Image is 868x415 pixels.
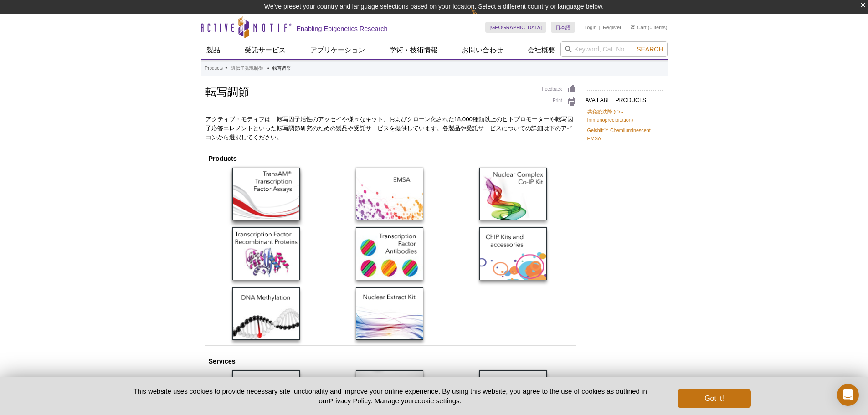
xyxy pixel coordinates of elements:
a: 受託サービス [239,41,291,59]
button: cookie settings [414,397,459,405]
span: Search [637,46,663,53]
a: 遺伝子発現制御 [231,64,263,72]
img: ChIP Kis & Accessories [479,227,547,280]
img: Nuclear Extract Kit [356,287,423,340]
a: お問い合わせ [457,41,508,59]
img: Transcription Factor Recombinant Proteins [232,227,300,280]
li: | [599,22,601,33]
li: » [225,66,228,71]
li: 転写調節 [272,66,291,71]
a: Register [603,24,621,31]
img: Your Cart [631,25,635,29]
button: Search [634,45,666,53]
a: アプリケーション [305,41,370,59]
img: Transcription Factor Antibodies [356,227,423,280]
a: Feedback [542,84,576,94]
div: Open Intercom Messenger [837,384,859,406]
a: 日本語 [551,22,575,33]
li: » [267,66,269,71]
img: Change Here [471,7,495,28]
a: Login [584,24,596,31]
h2: Enabling Epigenetics Research [297,25,388,33]
img: Nuclear Complex Co-IP Kit [479,168,547,220]
a: Privacy Policy [329,397,370,405]
a: Transcription Factor Antibodies [356,227,423,282]
a: TransAM ELISA Assays [232,168,300,223]
img: Gelshift™ Chemiluminescent EMSA [356,168,423,220]
a: 会社概要 [522,41,560,59]
th: Products [206,152,575,165]
p: This website uses cookies to provide necessary site functionality and improve your online experie... [118,386,663,405]
a: Print [542,97,576,107]
a: [GEOGRAPHIC_DATA] [485,22,547,33]
h1: 転写調節 [205,84,533,98]
a: Gelshift™ Chemiluminescent EMSA [356,168,423,223]
a: Products [205,64,223,72]
a: Cart [631,24,647,31]
a: 共免疫沈降 (Co-Immunoprecipitation) [587,108,661,124]
a: 製品 [201,41,226,59]
h2: AVAILABLE PRODUCTS [586,90,663,106]
button: Got it! [678,389,750,408]
a: 学術・技術情報 [384,41,443,59]
a: ChIP Kits & Accessories [479,227,547,282]
a: Gelshift™ Chemiluminescent EMSA [587,126,661,143]
img: TransAM ELISA Assays [232,168,300,220]
p: アクティブ・モティフは、転写因子活性のアッセイや様々なキット、およびクローン化された18,000種類以上のヒトプロモーターや転写因子応答エレメントといった転写調節研究のための製品や受託サービスを... [205,115,576,142]
th: Services [206,355,575,368]
img: DNA Methylation Products [232,287,300,340]
input: Keyword, Cat. No. [560,41,668,57]
li: (0 items) [631,22,668,33]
